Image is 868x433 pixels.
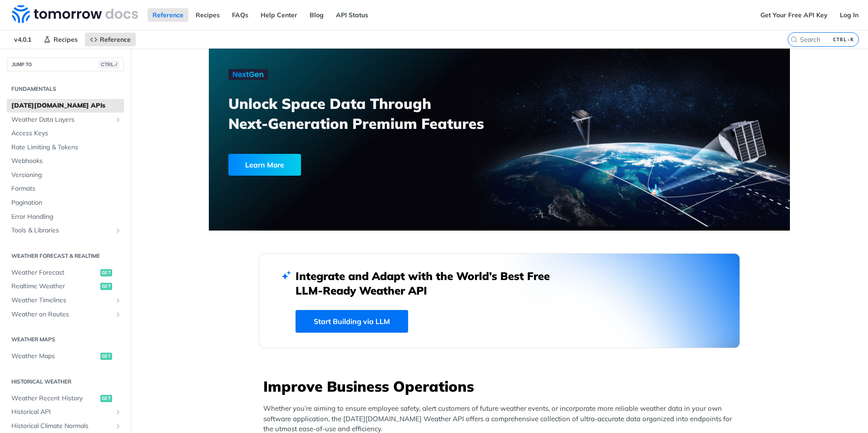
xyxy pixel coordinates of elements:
button: Show subpages for Historical Climate Normals [114,423,122,430]
span: get [100,395,112,402]
h2: Integrate and Adapt with the World’s Best Free LLM-Ready Weather API [296,269,563,298]
img: NextGen [228,69,268,80]
a: Access Keys [7,127,124,140]
img: Tomorrow.io Weather API Docs [12,5,138,23]
span: Pagination [11,198,122,207]
span: Weather Forecast [11,268,98,277]
span: Weather Timelines [11,296,112,305]
a: [DATE][DOMAIN_NAME] APIs [7,99,124,113]
a: Get Your Free API Key [755,8,833,22]
h2: Weather Maps [7,335,124,344]
a: Weather Data LayersShow subpages for Weather Data Layers [7,113,124,127]
span: [DATE][DOMAIN_NAME] APIs [11,101,122,110]
a: Weather Recent Historyget [7,392,124,405]
button: Show subpages for Weather Timelines [114,297,122,304]
a: Error Handling [7,210,124,224]
kbd: CTRL-K [831,35,856,44]
a: Rate Limiting & Tokens [7,141,124,154]
a: Weather TimelinesShow subpages for Weather Timelines [7,294,124,307]
a: Recipes [191,8,225,22]
svg: Search [790,36,798,43]
button: Show subpages for Weather on Routes [114,311,122,318]
span: Tools & Libraries [11,226,112,235]
a: Formats [7,182,124,196]
a: Historical Climate NormalsShow subpages for Historical Climate Normals [7,419,124,433]
a: API Status [331,8,373,22]
h2: Weather Forecast & realtime [7,252,124,260]
a: Recipes [39,33,83,46]
h2: Fundamentals [7,85,124,93]
a: Start Building via LLM [296,310,408,333]
span: get [100,269,112,276]
button: JUMP TOCTRL-/ [7,58,124,71]
a: Weather Forecastget [7,266,124,280]
a: Reference [148,8,188,22]
span: get [100,353,112,360]
span: Rate Limiting & Tokens [11,143,122,152]
span: Weather Maps [11,352,98,361]
button: Show subpages for Tools & Libraries [114,227,122,234]
span: Versioning [11,171,122,180]
a: Log In [835,8,863,22]
a: Webhooks [7,154,124,168]
a: FAQs [227,8,253,22]
span: Formats [11,184,122,193]
span: Webhooks [11,157,122,166]
a: Blog [305,8,329,22]
span: Historical Climate Normals [11,422,112,431]
span: v4.0.1 [9,33,36,46]
a: Realtime Weatherget [7,280,124,293]
span: Reference [100,35,131,44]
a: Weather on RoutesShow subpages for Weather on Routes [7,308,124,321]
a: Weather Mapsget [7,349,124,363]
a: Pagination [7,196,124,210]
span: Access Keys [11,129,122,138]
a: Help Center [256,8,302,22]
h3: Improve Business Operations [263,376,740,396]
button: Show subpages for Historical API [114,408,122,416]
a: Learn More [228,154,453,176]
a: Historical APIShow subpages for Historical API [7,405,124,419]
h2: Historical Weather [7,378,124,386]
span: Weather on Routes [11,310,112,319]
span: Realtime Weather [11,282,98,291]
span: Weather Recent History [11,394,98,403]
a: Reference [85,33,136,46]
a: Versioning [7,168,124,182]
button: Show subpages for Weather Data Layers [114,116,122,123]
span: Recipes [54,35,78,44]
span: get [100,283,112,290]
span: Historical API [11,408,112,417]
a: Tools & LibrariesShow subpages for Tools & Libraries [7,224,124,237]
h3: Unlock Space Data Through Next-Generation Premium Features [228,93,509,133]
div: Learn More [228,154,301,176]
span: CTRL-/ [99,61,119,68]
span: Weather Data Layers [11,115,112,124]
span: Error Handling [11,212,122,221]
